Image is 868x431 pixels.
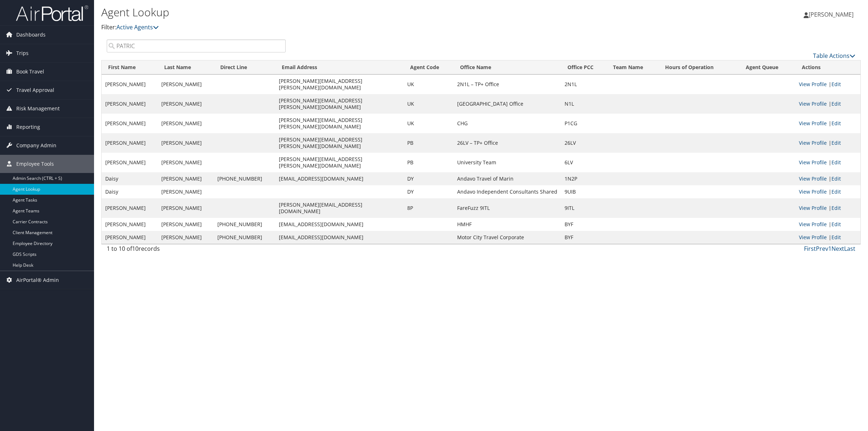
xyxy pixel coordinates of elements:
span: Book Travel [16,63,44,81]
td: [PERSON_NAME] [102,94,158,114]
td: [PERSON_NAME] [158,185,214,198]
td: | [795,185,860,198]
td: P1CG [561,114,607,133]
td: BYF [561,231,607,244]
td: Andavo Independent Consultants Shared [454,185,561,198]
td: [PERSON_NAME] [158,153,214,172]
td: [PERSON_NAME] [158,94,214,114]
td: | [795,218,860,231]
td: UK [404,75,454,94]
a: Edit [831,81,841,88]
td: [PERSON_NAME] [102,231,158,244]
th: Agent Code: activate to sort column ascending [404,60,454,75]
td: FareFuzz 9ITL [454,198,561,218]
a: Edit [831,204,841,211]
td: [PERSON_NAME] [102,218,158,231]
a: Edit [831,234,841,241]
th: Agent Queue: activate to sort column ascending [739,60,795,75]
td: [PERSON_NAME][EMAIL_ADDRESS][PERSON_NAME][DOMAIN_NAME] [275,114,404,133]
a: Next [831,245,844,253]
td: [PERSON_NAME] [102,75,158,94]
td: PB [404,133,454,153]
span: AirPortal® Admin [16,271,59,289]
a: Edit [831,175,841,182]
td: [PERSON_NAME][EMAIL_ADDRESS][PERSON_NAME][DOMAIN_NAME] [275,75,404,94]
a: Edit [831,139,841,146]
td: | [795,114,860,133]
td: N1L [561,94,607,114]
td: 6LV [561,153,607,172]
span: 10 [132,245,139,253]
td: [EMAIL_ADDRESS][DOMAIN_NAME] [275,172,404,185]
a: Edit [831,188,841,195]
a: [PERSON_NAME] [804,4,861,25]
th: Last Name: activate to sort column ascending [158,60,214,75]
td: [GEOGRAPHIC_DATA] Office [454,94,561,114]
td: [PERSON_NAME][EMAIL_ADDRESS][PERSON_NAME][DOMAIN_NAME] [275,133,404,153]
img: airportal-logo.png [16,5,88,22]
td: DY [404,172,454,185]
a: View Profile [799,100,827,107]
th: First Name: activate to sort column ascending [102,60,158,75]
td: [PERSON_NAME] [158,231,214,244]
td: Andavo Travel of Marin [454,172,561,185]
td: 2N1L – TP+ Office [454,75,561,94]
a: View Profile [799,221,827,228]
span: Risk Management [16,100,60,118]
td: [PERSON_NAME][EMAIL_ADDRESS][DOMAIN_NAME] [275,198,404,218]
td: | [795,153,860,172]
td: [PERSON_NAME] [158,198,214,218]
a: Table Actions [813,52,855,60]
a: Active Agents [116,23,159,31]
td: | [795,75,860,94]
td: UK [404,114,454,133]
a: View Profile [799,234,827,241]
a: Edit [831,100,841,107]
td: | [795,94,860,114]
a: View Profile [799,120,827,127]
th: Office Name: activate to sort column ascending [454,60,561,75]
td: CHG [454,114,561,133]
td: | [795,231,860,244]
span: Trips [16,44,29,62]
div: 1 to 10 of records [107,244,286,257]
input: Search [107,39,286,52]
a: View Profile [799,188,827,195]
td: Motor City Travel Corporate [454,231,561,244]
td: [PHONE_NUMBER] [214,231,275,244]
th: Direct Line: activate to sort column ascending [214,60,275,75]
a: View Profile [799,204,827,211]
a: Edit [831,159,841,166]
td: 1N2P [561,172,607,185]
td: [PERSON_NAME][EMAIL_ADDRESS][PERSON_NAME][DOMAIN_NAME] [275,153,404,172]
td: 9UIB [561,185,607,198]
td: 9ITL [561,198,607,218]
a: View Profile [799,139,827,146]
td: [PERSON_NAME] [158,75,214,94]
td: [PERSON_NAME] [158,133,214,153]
td: [PERSON_NAME] [102,114,158,133]
span: [PERSON_NAME] [809,10,854,18]
a: 1 [828,245,831,253]
td: [PERSON_NAME] [102,133,158,153]
td: [EMAIL_ADDRESS][DOMAIN_NAME] [275,231,404,244]
td: [PERSON_NAME] [158,114,214,133]
a: Edit [831,221,841,228]
th: Office PCC: activate to sort column ascending [561,60,607,75]
td: [PERSON_NAME] [158,172,214,185]
th: Team Name: activate to sort column ascending [607,60,659,75]
h1: Agent Lookup [101,5,608,20]
td: 2N1L [561,75,607,94]
td: 8P [404,198,454,218]
td: DY [404,185,454,198]
td: [EMAIL_ADDRESS][DOMAIN_NAME] [275,218,404,231]
span: Employee Tools [16,155,54,173]
td: [PERSON_NAME] [102,153,158,172]
th: Email Address: activate to sort column ascending [275,60,404,75]
a: View Profile [799,81,827,88]
span: Travel Approval [16,81,54,99]
td: Daisy [102,185,158,198]
td: [PERSON_NAME] [158,218,214,231]
td: BYF [561,218,607,231]
td: HMHF [454,218,561,231]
